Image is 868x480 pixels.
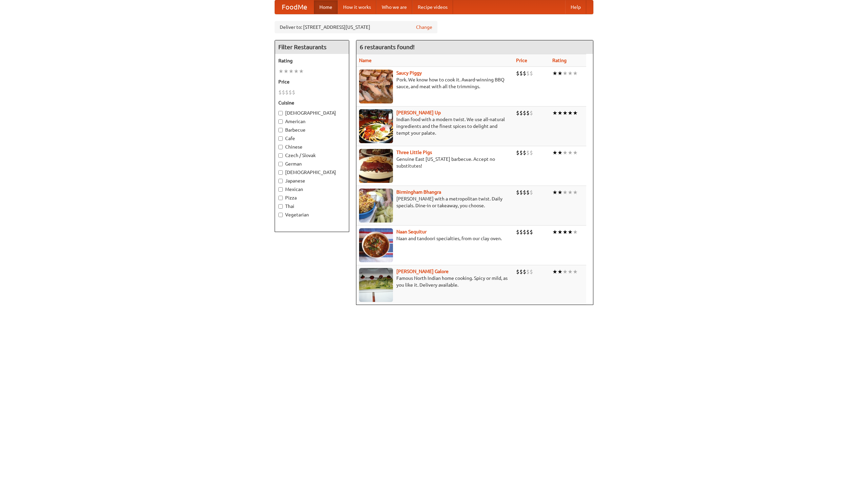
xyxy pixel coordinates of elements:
[568,228,573,236] li: ★
[568,109,573,117] li: ★
[523,70,526,77] li: $
[557,149,563,156] li: ★
[396,229,427,234] a: Naan Sequitur
[359,76,511,90] p: Pork. We know how to cook it. Award-winning BBQ sauce, and meat with all the trimmings.
[526,189,530,196] li: $
[314,0,338,14] a: Home
[530,189,533,196] li: $
[359,189,393,223] img: bhangra.jpg
[278,143,346,150] label: Chinese
[396,189,441,195] b: Birmingham Bhangra
[557,70,563,77] li: ★
[557,228,563,236] li: ★
[516,189,519,196] li: $
[359,268,393,302] img: currygalore.jpg
[278,89,282,96] li: $
[557,189,563,196] li: ★
[278,177,346,184] label: Japanese
[573,109,578,117] li: ★
[359,149,393,183] img: littlepigs.jpg
[526,228,530,236] li: $
[396,150,432,155] a: Three Little Pigs
[278,118,346,125] label: American
[530,70,533,77] li: $
[278,179,283,183] input: Japanese
[516,268,519,275] li: $
[573,228,578,236] li: ★
[416,24,432,31] a: Change
[278,187,283,192] input: Mexican
[519,228,523,236] li: $
[568,189,573,196] li: ★
[278,152,346,159] label: Czech / Slovak
[278,135,346,142] label: Cafe
[552,268,557,275] li: ★
[359,109,393,143] img: curryup.jpg
[557,268,563,275] li: ★
[568,149,573,156] li: ★
[278,196,283,200] input: Pizza
[552,189,557,196] li: ★
[573,70,578,77] li: ★
[396,269,449,274] a: [PERSON_NAME] Galore
[359,58,372,63] a: Name
[519,70,523,77] li: $
[282,89,285,96] li: $
[359,116,511,136] p: Indian food with a modern twist. We use all-natural ingredients and the finest spices to delight ...
[278,204,283,209] input: Thai
[573,149,578,156] li: ★
[278,211,346,218] label: Vegetarian
[523,149,526,156] li: $
[278,68,283,75] li: ★
[359,70,393,103] img: saucy.jpg
[563,70,568,77] li: ★
[523,228,526,236] li: $
[552,149,557,156] li: ★
[289,68,294,75] li: ★
[516,228,519,236] li: $
[563,149,568,156] li: ★
[530,109,533,117] li: $
[519,109,523,117] li: $
[530,228,533,236] li: $
[519,149,523,156] li: $
[516,149,519,156] li: $
[299,68,304,75] li: ★
[565,0,586,14] a: Help
[278,128,283,132] input: Barbecue
[283,68,289,75] li: ★
[563,109,568,117] li: ★
[563,268,568,275] li: ★
[278,203,346,210] label: Thai
[278,160,346,167] label: German
[552,70,557,77] li: ★
[278,194,346,201] label: Pizza
[552,228,557,236] li: ★
[568,70,573,77] li: ★
[278,99,346,106] h5: Cuisine
[526,268,530,275] li: $
[278,170,283,175] input: [DEMOGRAPHIC_DATA]
[563,189,568,196] li: ★
[359,235,511,242] p: Naan and tandoori specialties, from our clay oven.
[278,153,283,158] input: Czech / Slovak
[376,0,412,14] a: Who we are
[523,268,526,275] li: $
[568,268,573,275] li: ★
[530,149,533,156] li: $
[278,186,346,193] label: Mexican
[360,44,415,50] ng-pluralize: 6 restaurants found!
[278,110,346,116] label: [DEMOGRAPHIC_DATA]
[396,70,422,76] a: Saucy Piggy
[526,70,530,77] li: $
[275,40,349,54] h4: Filter Restaurants
[275,21,437,33] div: Deliver to: [STREET_ADDRESS][US_STATE]
[285,89,289,96] li: $
[552,58,567,63] a: Rating
[278,162,283,166] input: German
[278,78,346,85] h5: Price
